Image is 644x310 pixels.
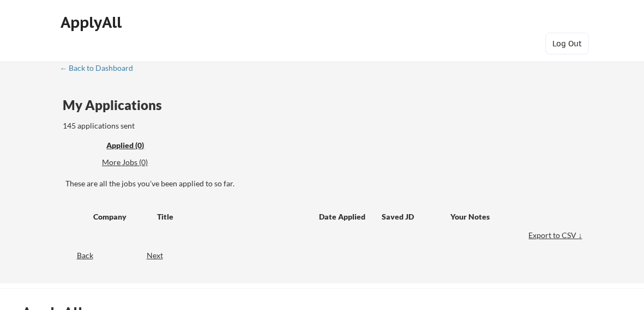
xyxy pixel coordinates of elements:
div: Next [147,250,176,261]
div: Export to CSV ↓ [528,230,585,241]
div: Back [60,250,93,261]
div: ← Back to Dashboard [59,64,141,72]
div: Date Applied [319,211,367,222]
div: Company [93,211,148,222]
div: These are job applications we think you'd be a good fit for, but couldn't apply you to automatica... [102,157,182,168]
div: ApplyAll [61,13,125,32]
button: Log Out [545,33,589,54]
div: 145 applications sent [63,120,274,131]
div: My Applications [63,99,171,112]
div: Your Notes [450,211,575,222]
div: Applied (0) [106,140,177,151]
a: ← Back to Dashboard [59,64,141,75]
div: These are all the jobs you've been applied to so far. [65,178,585,189]
div: Saved JD [382,206,450,226]
div: These are all the jobs you've been applied to so far. [106,140,177,151]
div: Title [157,211,309,222]
div: More Jobs (0) [102,157,182,168]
